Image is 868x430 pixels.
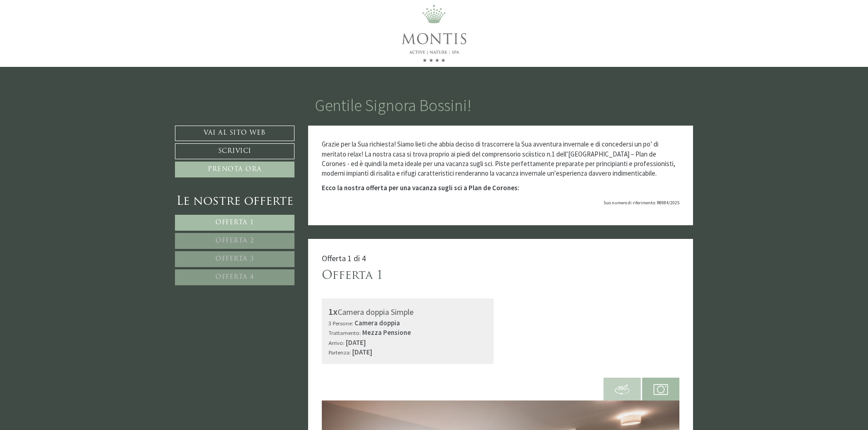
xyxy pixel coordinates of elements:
a: Vai al sito web [175,126,294,141]
span: Offerta 1 [215,219,254,226]
h1: Gentile Signora Bossini! [315,96,471,115]
a: Prenota ora [175,162,294,177]
b: Camera doppia [354,319,400,327]
small: 3 Persone: [329,319,353,327]
small: Trattamento: [329,329,361,336]
b: 1x [329,306,338,317]
b: [DATE] [352,348,372,356]
b: [DATE] [346,338,366,347]
img: camera.svg [653,382,668,397]
span: Offerta 2 [215,238,254,244]
span: Offerta 3 [215,256,254,263]
strong: Ecco la nostra offerta per una vacanza sugli sci a Plan de Corones: [322,183,519,192]
p: Grazie per la Sua richiesta! Siamo lieti che abbia deciso di trascorrere la Sua avventura inverna... [322,139,680,178]
a: Scrivici [175,143,294,159]
span: Offerta 1 di 4 [322,253,366,263]
img: 360-grad.svg [615,382,629,397]
div: Camera doppia Simple [329,305,487,319]
small: Arrivo: [329,339,344,346]
span: Suo numero di riferimento: R8984/2025 [604,200,679,206]
div: Offerta 1 [322,268,383,284]
div: Le nostre offerte [175,193,294,210]
small: Partenza: [329,349,351,356]
span: Offerta 4 [215,274,254,281]
b: Mezza Pensione [362,328,411,337]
